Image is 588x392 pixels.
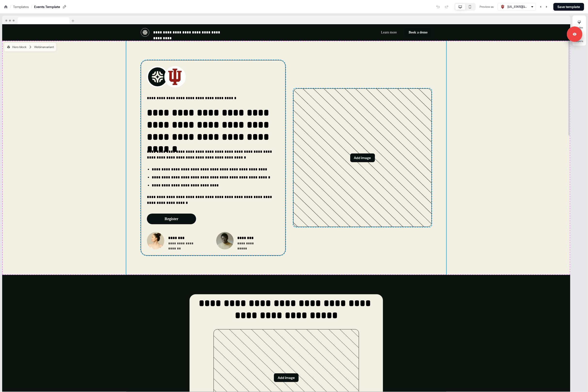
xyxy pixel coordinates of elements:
[147,214,196,224] button: Register
[31,4,32,9] div: /
[7,45,26,49] div: Hero block
[34,45,54,49] div: Webinar variant
[10,4,11,9] div: /
[293,88,432,227] div: Add image
[274,373,299,382] button: Add image
[288,28,432,37] div: Learn moreBook a demo
[2,16,77,24] img: Browser topbar
[147,232,164,249] img: Contact photo
[216,232,234,249] img: Contact photo
[13,4,29,9] a: Templates
[508,4,527,9] div: [US_STATE][GEOGRAPHIC_DATA]
[498,3,536,11] button: [US_STATE][GEOGRAPHIC_DATA]
[350,153,375,162] button: Add image
[405,28,432,37] button: Book a demo
[572,18,586,29] button: Styles
[377,28,401,37] button: Learn more
[34,4,60,9] div: Events Template
[480,4,494,9] div: Preview as
[553,3,584,11] button: Save template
